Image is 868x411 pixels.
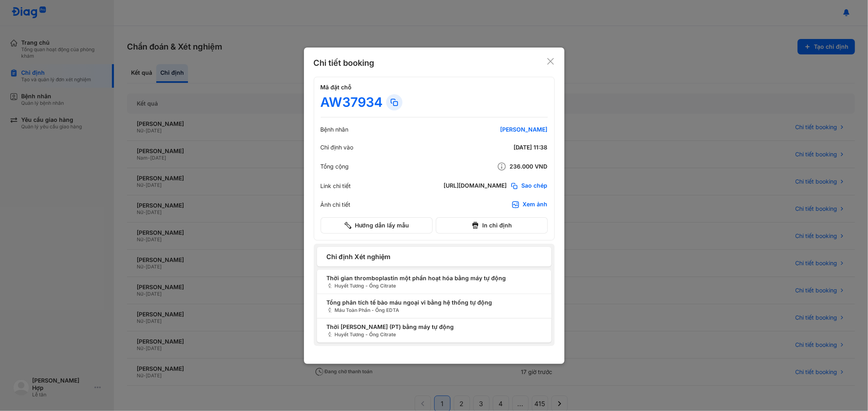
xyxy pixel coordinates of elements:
[321,144,354,151] div: Chỉ định vào
[327,274,542,282] span: Thời gian thromboplastin một phần hoạt hóa bằng máy tự động
[321,84,548,91] h4: Mã đặt chỗ
[327,282,542,290] span: Huyết Tương - Ống Citrate
[321,201,351,208] div: Ảnh chi tiết
[450,126,548,133] div: [PERSON_NAME]
[321,182,351,190] div: Link chi tiết
[321,217,433,234] button: Hướng dẫn lấy mẫu
[523,201,548,209] div: Xem ảnh
[327,252,542,262] span: Chỉ định Xét nghiệm
[444,182,507,190] div: [URL][DOMAIN_NAME]
[327,307,542,314] span: Máu Toàn Phần - Ống EDTA
[327,331,542,338] span: Huyết Tương - Ống Citrate
[522,182,548,190] span: Sao chép
[321,126,349,133] div: Bệnh nhân
[314,57,375,69] div: Chi tiết booking
[327,322,542,331] span: Thời [PERSON_NAME] (PT) bằng máy tự động
[327,298,542,307] span: Tổng phân tích tế bào máu ngoại vi bằng hệ thống tự động
[321,94,383,110] div: AW37934
[450,162,548,171] div: 236.000 VND
[450,144,548,151] div: [DATE] 11:38
[321,163,349,170] div: Tổng cộng
[436,217,548,234] button: In chỉ định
